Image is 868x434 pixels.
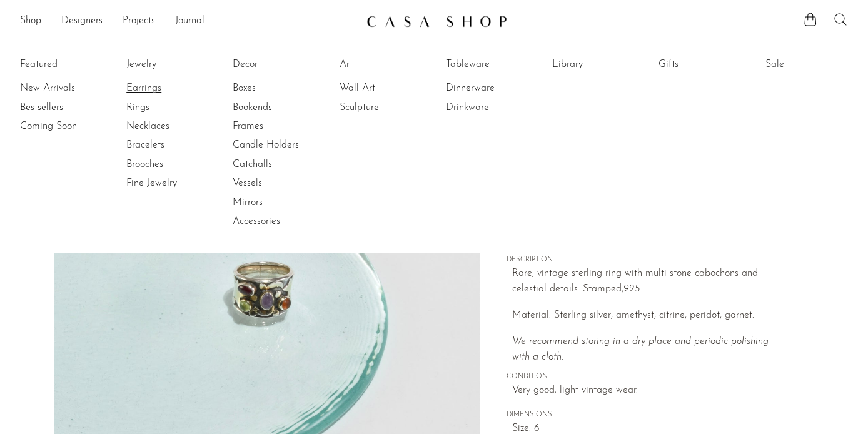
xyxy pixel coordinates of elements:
a: Catchalls [233,158,326,171]
a: Journal [175,13,204,29]
p: Material: Sterling silver, amethyst, citrine, peridot, garnet. [512,308,788,324]
ul: Gifts [659,55,752,79]
span: DIMENSIONS [507,410,788,421]
a: Fine Jewelry [126,176,220,190]
ul: Featured [20,79,114,136]
a: Sculpture [340,101,433,114]
a: Candle Holders [233,138,326,152]
ul: Art [340,55,433,117]
span: DESCRIPTION [507,255,788,266]
ul: NEW HEADER MENU [20,11,356,32]
a: Frames [233,119,326,133]
ul: Tableware [446,55,540,117]
a: Bookends [233,101,326,114]
a: Boxes [233,81,326,95]
a: Brooches [126,158,220,171]
a: Decor [233,58,326,71]
a: Dinnerware [446,81,540,95]
i: We recommend storing in a dry place and periodic polishing with a cloth. [512,336,769,363]
a: Library [552,58,646,71]
a: Sale [765,58,859,71]
ul: Decor [233,55,326,231]
a: Shop [20,13,41,29]
a: Designers [61,13,103,29]
a: Projects [123,13,155,29]
a: Tableware [446,58,540,71]
a: Necklaces [126,119,220,133]
a: Gifts [659,58,752,71]
p: Rare, vintage sterling ring with multi stone cabochons and celestial details. Stamped, [512,266,788,298]
a: Jewelry [126,58,220,71]
a: Drinkware [446,101,540,114]
span: Very good; light vintage wear. [512,383,788,399]
a: Wall Art [340,81,433,95]
a: Earrings [126,81,220,95]
ul: Jewelry [126,55,220,193]
a: Bracelets [126,138,220,152]
a: Accessories [233,214,326,228]
a: New Arrivals [20,81,114,95]
a: Vessels [233,176,326,190]
nav: Desktop navigation [20,11,356,32]
a: Rings [126,101,220,114]
a: Art [340,58,433,71]
a: Bestsellers [20,101,114,114]
a: Mirrors [233,196,326,209]
span: CONDITION [507,371,788,383]
a: Coming Soon [20,119,114,133]
ul: Sale [765,55,859,79]
ul: Library [552,55,646,79]
em: 925. [623,284,642,294]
